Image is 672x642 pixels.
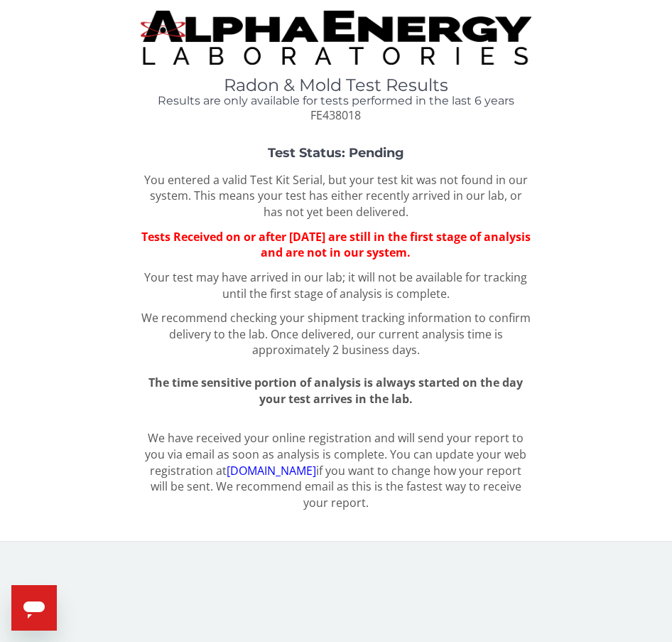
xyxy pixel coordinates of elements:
[141,172,531,221] p: You entered a valid Test Kit Serial, but your test kit was not found in our system. This means yo...
[227,463,316,478] a: [DOMAIN_NAME]
[141,76,531,95] h1: Radon & Mold Test Results
[141,430,531,511] p: We have received your online registration and will send your report to you via email as soon as a...
[141,229,531,261] span: Tests Received on or after [DATE] are still in the first stage of analysis and are not in our sys...
[11,585,57,631] iframe: Button to launch messaging window
[252,326,503,358] span: Once delivered, our current analysis time is approximately 2 business days.
[141,95,531,107] h4: Results are only available for tests performed in the last 6 years
[310,107,361,123] span: FE438018
[141,269,531,302] p: Your test may have arrived in our lab; it will not be available for tracking until the first stag...
[148,375,523,407] span: The time sensitive portion of analysis is always started on the day your test arrives in the lab.
[268,145,404,161] strong: Test Status: Pending
[141,11,531,65] img: TightCrop.jpg
[141,310,531,342] span: We recommend checking your shipment tracking information to confirm delivery to the lab.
